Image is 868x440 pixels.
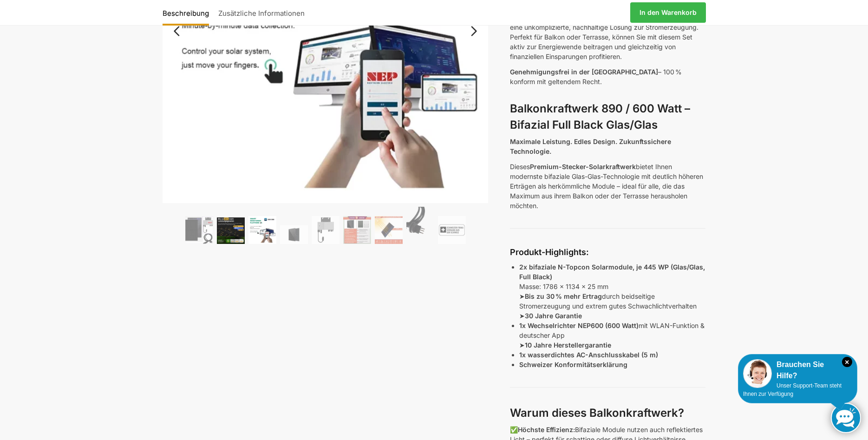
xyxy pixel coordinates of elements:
strong: 30 Jahre Garantie [525,312,582,320]
img: Bificial im Vergleich zu billig Modulen [343,216,371,244]
strong: Warum dieses Balkonkraftwerk? [510,406,684,420]
strong: Maximale Leistung. Edles Design. Zukunftssichere Technologie. [510,138,671,155]
strong: Bis zu 30 % mehr Ertrag [525,292,602,300]
i: Schließen [842,357,852,367]
span: Unser Support-Team steht Ihnen zur Verfügung [743,382,842,397]
img: Maysun [280,225,308,244]
strong: Schweizer Konformitätserklärung [519,361,627,368]
img: Anschlusskabel-3meter_schweizer-stecker [406,207,434,244]
span: – 100 % konform mit geltendem Recht. [510,68,682,85]
strong: 2x bifaziale N-Topcon Solarmodule, je 445 WP (Glas/Glas, Full Black) [519,263,705,281]
strong: 10 Jahre Herstellergarantie [525,341,611,349]
strong: Produkt-Highlights: [510,247,589,257]
a: In den Warenkorb [630,2,706,23]
p: mit WLAN-Funktion & deutscher App ➤ [519,321,705,350]
p: Unser Balkonkraftwerk-Set wurde speziell für die Anforderungen in der [GEOGRAPHIC_DATA] erstellt,... [510,3,705,61]
strong: Balkonkraftwerk 890 / 600 Watt – Bifazial Full Black Glas/Glas [510,102,690,131]
strong: Höchste Effizienz: [518,426,575,433]
img: Balkonkraftwerk 890/600 Watt bificial Glas/Glas – Bild 5 [312,216,339,244]
img: Bificial 30 % mehr Leistung [375,216,403,244]
strong: 1x wasserdichtes AC-Anschlusskabel (5 m) [519,351,658,359]
img: Balkonkraftwerk 890/600 Watt bificial Glas/Glas – Bild 3 [248,216,276,244]
a: Beschreibung [163,1,214,24]
img: Bificiales Hochleistungsmodul [185,216,213,244]
img: Balkonkraftwerk 890/600 Watt bificial Glas/Glas – Bild 9 [438,216,466,244]
p: Dieses bietet Ihnen modernste bifaziale Glas-Glas-Technologie mit deutlich höheren Erträgen als h... [510,162,705,210]
img: Balkonkraftwerk 890/600 Watt bificial Glas/Glas – Bild 2 [217,217,245,244]
a: Zusätzliche Informationen [214,1,309,24]
div: Brauchen Sie Hilfe? [743,359,852,381]
img: Customer service [743,359,772,388]
span: Genehmigungsfrei in der [GEOGRAPHIC_DATA] [510,68,658,76]
strong: Premium-Stecker-Solarkraftwerk [530,163,636,171]
strong: 1x Wechselrichter NEP600 (600 Watt) [519,322,639,329]
p: Masse: 1786 x 1134 x 25 mm ➤ durch beidseitige Stromerzeugung und extrem gutes Schwachlichtverhal... [519,262,705,321]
